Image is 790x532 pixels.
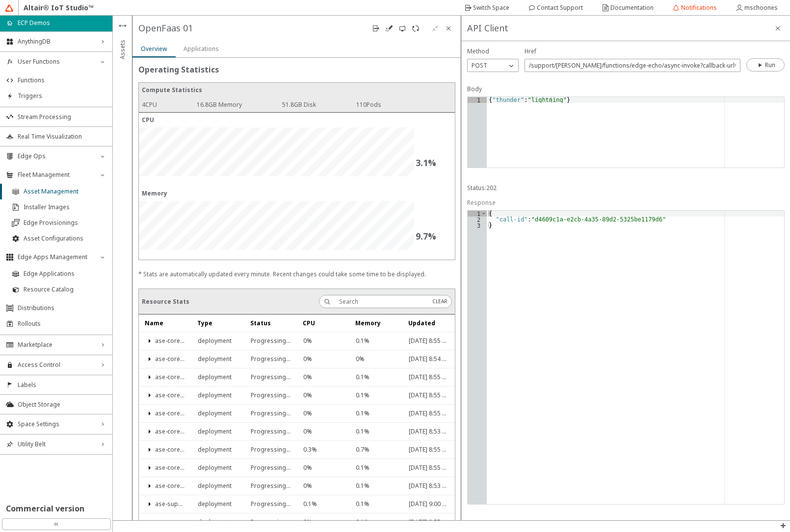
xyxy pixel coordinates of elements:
[18,440,95,448] span: Utility Belt
[24,270,106,278] span: Edge Applications
[18,361,95,369] span: Access Control
[467,198,785,207] unity-typography: Response
[18,304,106,312] span: Distributions
[369,22,383,35] unity-button: View Thing
[468,222,487,228] div: 3
[197,100,242,109] unity-typography: 16.8 GB Memory
[24,188,106,195] span: Asset Management
[383,22,396,35] unity-button: Recreate Setup
[18,381,106,389] span: Labels
[24,235,106,242] span: Asset Configurations
[24,203,106,211] span: Installer Images
[18,420,95,428] span: Space Settings
[18,76,106,84] span: Functions
[468,97,487,103] div: 1
[18,401,106,409] span: Object Storage
[416,156,455,169] unity-typography: 3.1%
[416,230,455,243] unity-typography: 9.7%
[468,217,487,222] div: 2
[356,100,381,109] unity-typography: 110 Pods
[481,211,486,217] span: Toggle code folding, rows 1 through 3
[409,22,422,35] unity-button: Synced Things
[18,171,95,179] span: Fleet Management
[467,178,497,198] unity-typography: Status: 202
[18,253,95,261] span: Edge Apps Management
[138,270,455,279] unity-typography: * Stats are automatically updated every minute. Recent changes could take some time to be displayed.
[142,100,157,109] unity-typography: 4 CPU
[396,22,409,35] unity-button: API Client
[18,38,95,46] span: AnythingDB
[468,211,487,217] div: 1
[18,19,50,27] p: ECP Demos
[18,113,106,121] span: Stream Processing
[138,64,455,79] unity-typography: Operating Statistics
[18,341,95,349] span: Marketplace
[18,92,106,100] span: Triggers
[142,86,452,95] unity-typography: Compute Statistics
[142,189,452,198] unity-typography: Memory
[18,320,106,328] span: Rollouts
[18,58,95,66] span: User Functions
[24,219,106,227] span: Edge Provisionings
[467,85,785,94] unity-typography: Body
[142,116,452,124] unity-typography: CPU
[282,100,316,109] unity-typography: 51.8 GB Disk
[18,152,95,160] span: Edge Ops
[24,286,106,293] span: Resource Catalog
[18,133,106,141] span: Real Time Visualization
